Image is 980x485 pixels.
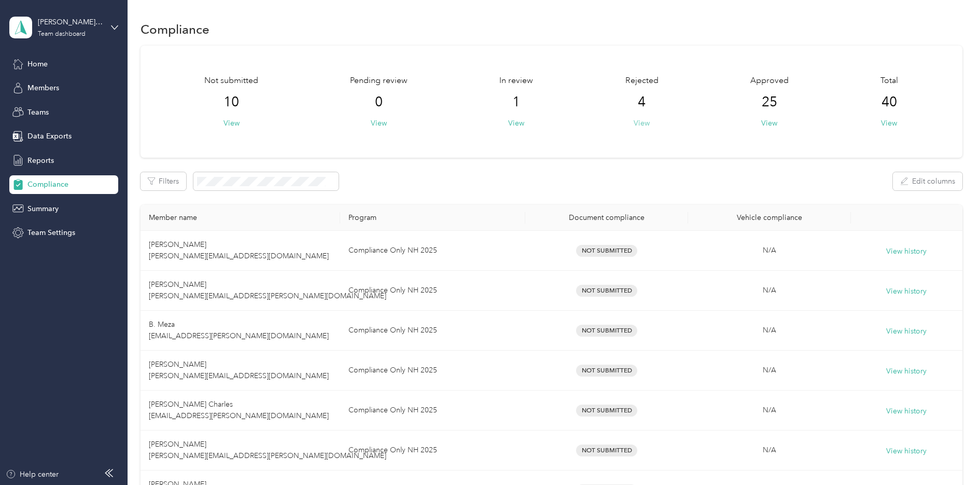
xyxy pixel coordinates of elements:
[576,405,637,417] span: Not Submitted
[886,326,927,337] button: View history
[886,406,927,417] button: View history
[27,107,49,118] span: Teams
[625,75,659,87] span: Rejected
[141,172,186,190] button: Filters
[149,240,329,260] span: [PERSON_NAME] [PERSON_NAME][EMAIL_ADDRESS][DOMAIN_NAME]
[750,75,789,87] span: Approved
[634,118,650,129] button: View
[881,118,897,129] button: View
[141,205,341,231] th: Member name
[223,94,239,110] span: 10
[38,17,103,27] div: [PERSON_NAME][EMAIL_ADDRESS][DOMAIN_NAME]
[375,94,383,110] span: 0
[27,155,54,166] span: Reports
[886,366,927,377] button: View history
[141,24,209,35] h1: Compliance
[204,75,258,87] span: Not submitted
[886,286,927,297] button: View history
[149,320,329,340] span: B. Meza [EMAIL_ADDRESS][PERSON_NAME][DOMAIN_NAME]
[696,213,843,222] div: Vehicle compliance
[340,231,525,271] td: Compliance Only NH 2025
[149,360,329,380] span: [PERSON_NAME] [PERSON_NAME][EMAIL_ADDRESS][DOMAIN_NAME]
[340,271,525,311] td: Compliance Only NH 2025
[763,246,776,255] span: N/A
[27,227,75,238] span: Team Settings
[881,94,897,110] span: 40
[763,326,776,335] span: N/A
[886,246,927,257] button: View history
[761,118,777,129] button: View
[763,286,776,295] span: N/A
[763,406,776,414] span: N/A
[576,285,637,297] span: Not Submitted
[534,213,680,222] div: Document compliance
[340,391,525,431] td: Compliance Only NH 2025
[893,172,962,190] button: Edit columns
[512,94,520,110] span: 1
[223,118,240,129] button: View
[149,440,386,460] span: [PERSON_NAME] [PERSON_NAME][EMAIL_ADDRESS][PERSON_NAME][DOMAIN_NAME]
[27,203,59,214] span: Summary
[763,366,776,375] span: N/A
[340,205,525,231] th: Program
[340,431,525,470] td: Compliance Only NH 2025
[350,75,408,87] span: Pending review
[886,446,927,457] button: View history
[508,118,524,129] button: View
[149,400,329,420] span: [PERSON_NAME] Charles [EMAIL_ADDRESS][PERSON_NAME][DOMAIN_NAME]
[499,75,533,87] span: In review
[576,365,637,377] span: Not Submitted
[27,131,72,142] span: Data Exports
[576,245,637,257] span: Not Submitted
[27,82,59,93] span: Members
[149,280,386,300] span: [PERSON_NAME] [PERSON_NAME][EMAIL_ADDRESS][PERSON_NAME][DOMAIN_NAME]
[922,427,980,485] iframe: Everlance-gr Chat Button Frame
[576,325,637,337] span: Not Submitted
[340,351,525,391] td: Compliance Only NH 2025
[762,94,777,110] span: 25
[880,75,898,87] span: Total
[638,94,646,110] span: 4
[27,59,48,70] span: Home
[576,445,637,456] span: Not Submitted
[38,31,86,37] div: Team dashboard
[763,446,776,454] span: N/A
[6,469,59,480] button: Help center
[340,311,525,351] td: Compliance Only NH 2025
[371,118,387,129] button: View
[27,179,68,190] span: Compliance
